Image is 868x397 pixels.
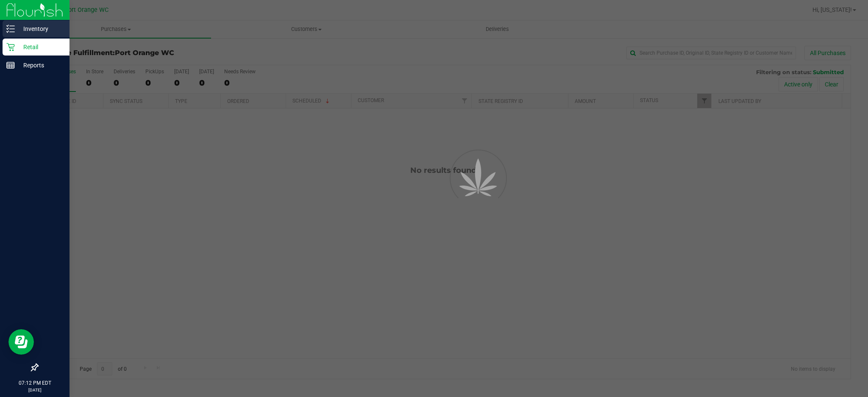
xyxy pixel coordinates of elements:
inline-svg: Reports [6,61,15,69]
p: [DATE] [4,387,66,393]
iframe: Resource center [8,329,34,355]
p: 07:12 PM EDT [4,379,66,387]
inline-svg: Retail [6,43,15,51]
p: Inventory [15,24,66,34]
p: Retail [15,42,66,52]
p: Reports [15,60,66,70]
inline-svg: Inventory [6,25,15,33]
